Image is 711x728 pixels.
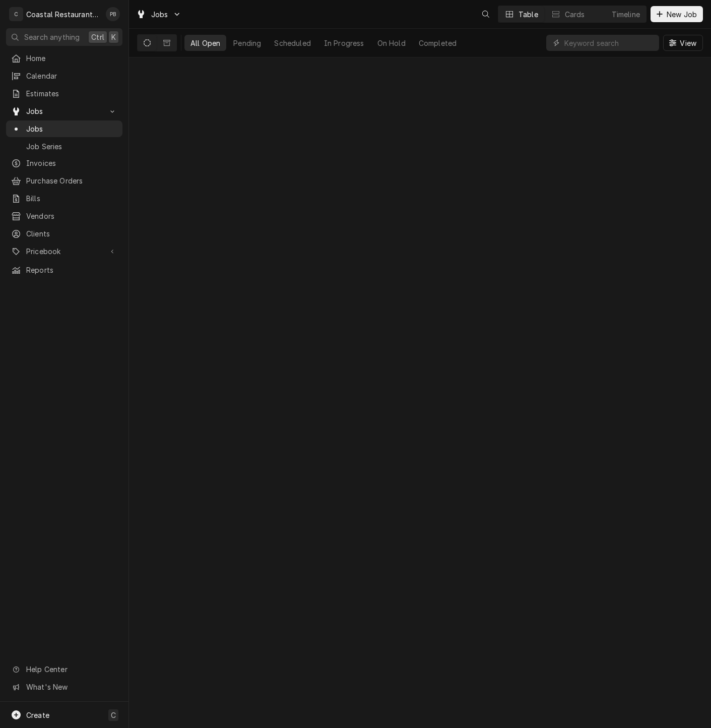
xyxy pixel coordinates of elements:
[665,9,699,20] span: New Job
[26,246,102,257] span: Pricebook
[478,6,494,22] button: Open search
[26,664,116,675] span: Help Center
[151,9,168,20] span: Jobs
[651,6,703,22] button: New Job
[564,35,654,51] input: Keyword search
[26,228,117,239] span: Clients
[6,138,122,155] a: Job Series
[26,158,117,168] span: Invoices
[26,265,117,275] span: Reports
[419,38,457,48] div: Completed
[678,38,698,48] span: View
[663,35,703,51] button: View
[26,88,117,99] span: Estimates
[6,28,122,46] button: Search anythingCtrlK
[233,38,261,48] div: Pending
[6,190,122,207] a: Bills
[26,53,117,64] span: Home
[91,32,104,42] span: Ctrl
[6,155,122,171] a: Invoices
[24,32,80,42] span: Search anything
[6,103,122,119] a: Go to Jobs
[132,6,185,23] a: Go to Jobs
[26,124,117,134] span: Jobs
[519,9,538,20] div: Table
[6,172,122,189] a: Purchase Orders
[6,262,122,278] a: Reports
[612,9,640,20] div: Timeline
[26,71,117,81] span: Calendar
[565,9,585,20] div: Cards
[6,679,122,695] a: Go to What's New
[26,211,117,221] span: Vendors
[26,175,117,186] span: Purchase Orders
[26,711,49,719] span: Create
[324,38,364,48] div: In Progress
[26,682,116,692] span: What's New
[106,7,120,21] div: Phill Blush's Avatar
[6,85,122,102] a: Estimates
[6,50,122,67] a: Home
[26,106,102,116] span: Jobs
[6,68,122,84] a: Calendar
[6,243,122,260] a: Go to Pricebook
[9,7,23,21] div: C
[26,141,117,152] span: Job Series
[6,225,122,242] a: Clients
[111,710,116,720] span: C
[190,38,220,48] div: All Open
[111,32,116,42] span: K
[26,9,100,20] div: Coastal Restaurant Repair
[6,208,122,224] a: Vendors
[6,661,122,678] a: Go to Help Center
[274,38,310,48] div: Scheduled
[106,7,120,21] div: PB
[377,38,406,48] div: On Hold
[6,120,122,137] a: Jobs
[26,193,117,204] span: Bills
